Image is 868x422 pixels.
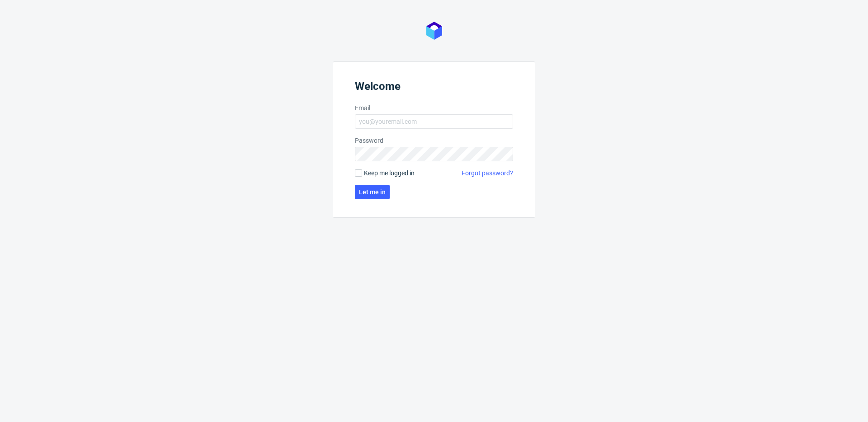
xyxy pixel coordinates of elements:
label: Password [355,136,513,145]
label: Email [355,103,513,113]
input: you@youremail.com [355,114,513,129]
span: Keep me logged in [364,169,415,178]
header: Welcome [355,80,513,96]
a: Forgot password? [462,169,513,178]
span: Let me in [359,189,386,195]
button: Let me in [355,185,390,199]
